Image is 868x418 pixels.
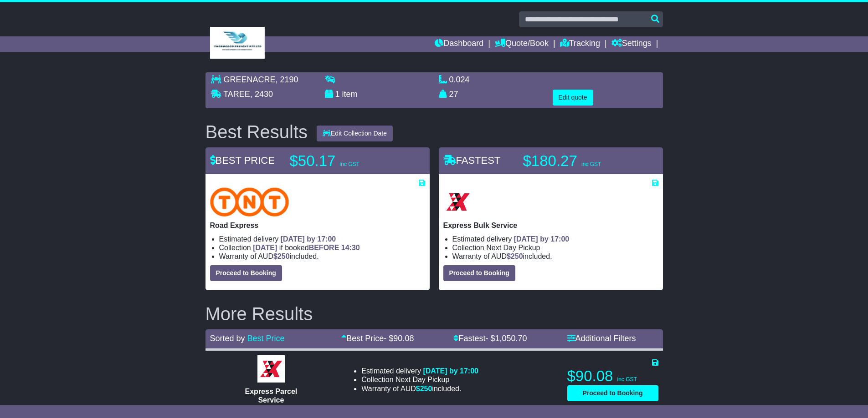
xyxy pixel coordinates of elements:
[273,252,290,260] span: $
[395,376,449,383] span: Next Day Pickup
[210,187,289,217] img: TNT Domestic: Road Express
[514,235,570,243] span: [DATE] by 17:00
[452,252,658,261] li: Warranty of AUD included.
[201,122,313,142] div: Best Results
[253,244,277,252] span: [DATE]
[560,36,600,52] a: Tracking
[581,161,601,167] span: inc GST
[443,155,501,166] span: FASTEST
[567,367,658,385] p: $90.08
[453,334,527,343] a: Fastest- $1,050.70
[567,385,658,401] button: Proceed to Booking
[420,385,432,393] span: 250
[341,334,414,343] a: Best Price- $90.08
[449,90,458,99] span: 27
[250,90,273,99] span: , 2430
[553,90,593,106] button: Edit quote
[617,376,637,383] span: inc GST
[219,235,425,243] li: Estimated delivery
[223,90,250,99] span: TAREE
[276,75,298,84] span: , 2190
[253,244,360,252] span: if booked
[393,334,414,343] span: 90.08
[210,265,282,281] button: Proceed to Booking
[384,334,414,343] span: - $
[443,187,473,217] img: Border Express: Express Bulk Service
[247,334,285,343] a: Best Price
[205,304,663,324] h2: More Results
[511,252,523,260] span: 250
[361,375,478,384] li: Collection
[340,161,360,167] span: inc GST
[224,75,276,84] span: GREENACRE
[290,152,404,170] p: $50.17
[309,244,339,252] span: BEFORE
[416,385,432,393] span: $
[257,355,285,383] img: Border Express: Express Parcel Service
[210,155,275,166] span: BEST PRICE
[219,252,425,261] li: Warranty of AUD included.
[443,265,515,281] button: Proceed to Booking
[423,367,478,375] span: [DATE] by 17:00
[219,243,425,252] li: Collection
[281,235,336,243] span: [DATE] by 17:00
[317,126,393,141] button: Edit Collection Date
[486,334,527,343] span: - $
[342,90,358,99] span: item
[486,244,540,252] span: Next Day Pickup
[495,36,549,52] a: Quote/Book
[443,221,658,230] p: Express Bulk Service
[495,334,527,343] span: 1,050.70
[210,221,425,230] p: Road Express
[449,75,470,84] span: 0.024
[277,252,290,260] span: 250
[523,152,637,170] p: $180.27
[435,36,483,52] a: Dashboard
[507,252,523,260] span: $
[245,388,298,404] span: Express Parcel Service
[361,367,478,375] li: Estimated delivery
[452,243,658,252] li: Collection
[335,90,340,99] span: 1
[611,36,652,52] a: Settings
[210,334,245,343] span: Sorted by
[361,384,478,393] li: Warranty of AUD included.
[452,235,658,243] li: Estimated delivery
[567,334,636,343] a: Additional Filters
[341,244,360,252] span: 14:30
